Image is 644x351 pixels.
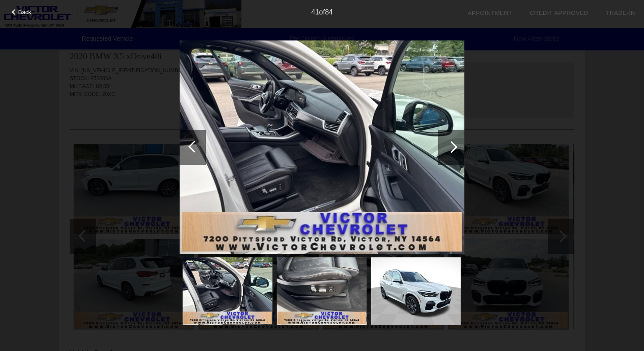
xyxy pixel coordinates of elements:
[180,40,464,254] img: 41.jpg
[606,10,635,16] a: Trade-In
[325,8,333,16] span: 84
[277,257,367,325] img: 42.jpg
[371,257,461,325] img: 43.jpg
[183,257,272,325] img: 41.jpg
[530,10,588,16] a: Credit Approved
[467,10,512,16] a: Appointment
[18,9,32,15] span: Back
[311,8,319,16] span: 41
